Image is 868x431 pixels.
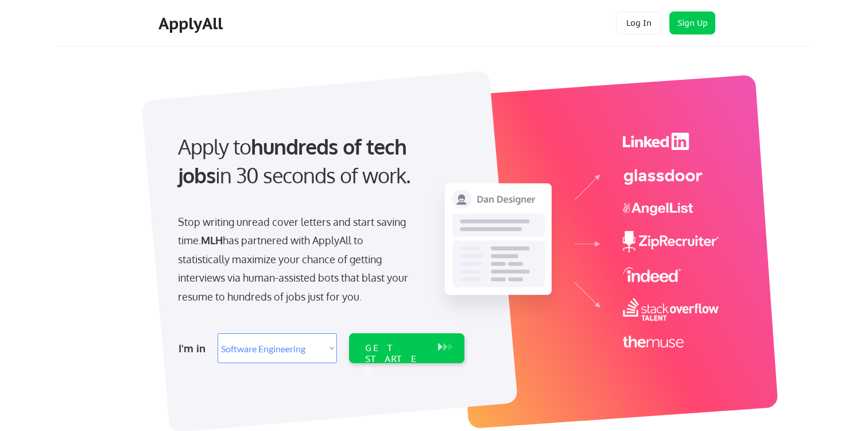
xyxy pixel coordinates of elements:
div: ApplyAll [158,14,226,33]
div: Stop writing unread cover letters and start saving time. has partnered with ApplyAll to statistic... [178,213,414,306]
strong: hundreds of tech jobs [178,133,412,188]
button: Log In [616,11,662,34]
div: GET STARTED [365,343,427,376]
button: Sign Up [669,11,715,34]
div: Apply to in 30 seconds of work. [178,132,460,190]
div: I'm in [179,339,211,357]
strong: MLH [201,234,223,247]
